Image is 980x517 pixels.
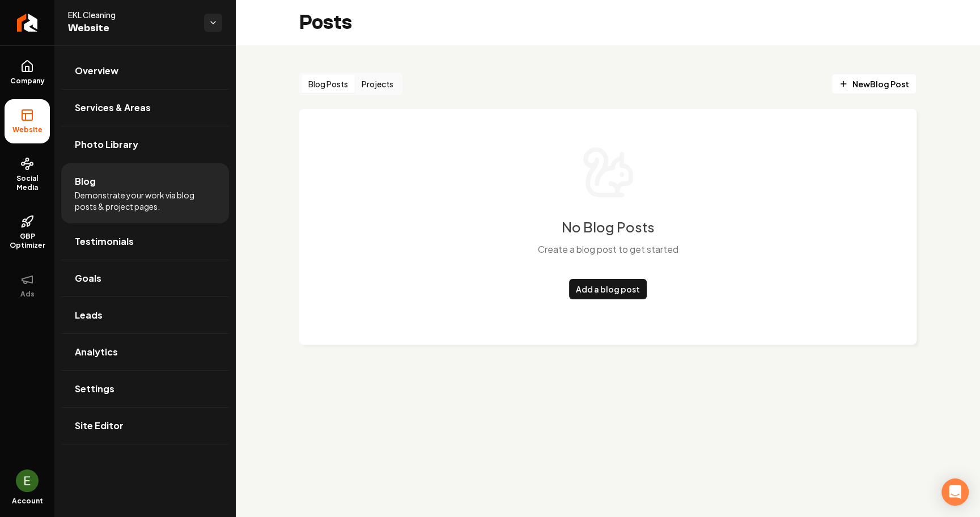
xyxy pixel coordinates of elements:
[61,53,229,89] a: Overview
[75,64,118,78] span: Overview
[61,408,229,444] a: Site Editor
[6,77,49,86] span: Company
[61,371,229,407] a: Settings
[61,297,229,333] a: Leads
[5,50,50,95] a: Company
[75,419,124,433] span: Site Editor
[302,75,355,93] button: Blog Posts
[61,223,229,260] a: Testimonials
[831,74,917,94] a: NewBlog Post
[538,243,678,256] p: Create a blog post to get started
[17,14,38,32] img: Rebolt Logo
[75,189,215,212] span: Demonstrate your work via blog posts & project pages.
[12,497,43,506] span: Account
[68,20,195,36] span: Website
[61,334,229,370] a: Analytics
[61,260,229,296] a: Goals
[5,148,50,201] a: Social Media
[61,126,229,163] a: Photo Library
[68,9,195,20] span: EKL Cleaning
[355,75,400,93] button: Projects
[5,264,50,308] button: Ads
[75,235,134,248] span: Testimonials
[75,382,114,396] span: Settings
[8,125,47,134] span: Website
[75,101,151,115] span: Services & Areas
[5,232,50,250] span: GBP Optimizer
[16,469,39,492] img: Eli Lippman
[16,469,39,492] button: Open user button
[569,279,647,299] a: Add a blog post
[16,290,39,299] span: Ads
[299,11,352,34] h2: Posts
[75,272,101,285] span: Goals
[61,90,229,126] a: Services & Areas
[75,138,138,151] span: Photo Library
[5,206,50,259] a: GBP Optimizer
[839,78,909,90] span: New Blog Post
[5,174,50,192] span: Social Media
[562,218,655,236] h3: No Blog Posts
[941,478,969,506] div: Open Intercom Messenger
[75,345,118,359] span: Analytics
[75,175,96,188] span: Blog
[75,308,103,322] span: Leads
